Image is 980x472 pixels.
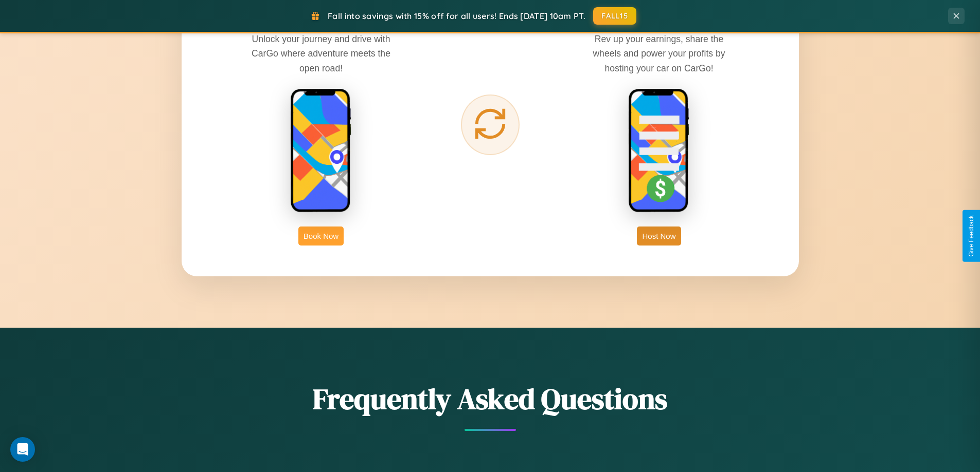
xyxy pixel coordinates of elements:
h2: Frequently Asked Questions [182,379,799,419]
button: Host Now [637,226,681,246]
button: FALL15 [593,7,636,25]
button: Book Now [298,226,344,246]
p: Unlock your journey and drive with CarGo where adventure meets the open road! [244,32,398,75]
img: host phone [628,88,690,214]
img: rent phone [290,88,352,214]
p: Rev up your earnings, share the wheels and power your profits by hosting your car on CarGo! [582,32,736,75]
div: Give Feedback [968,215,975,257]
div: Open Intercom Messenger [10,437,35,462]
span: Fall into savings with 15% off for all users! Ends [DATE] 10am PT. [328,11,585,21]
